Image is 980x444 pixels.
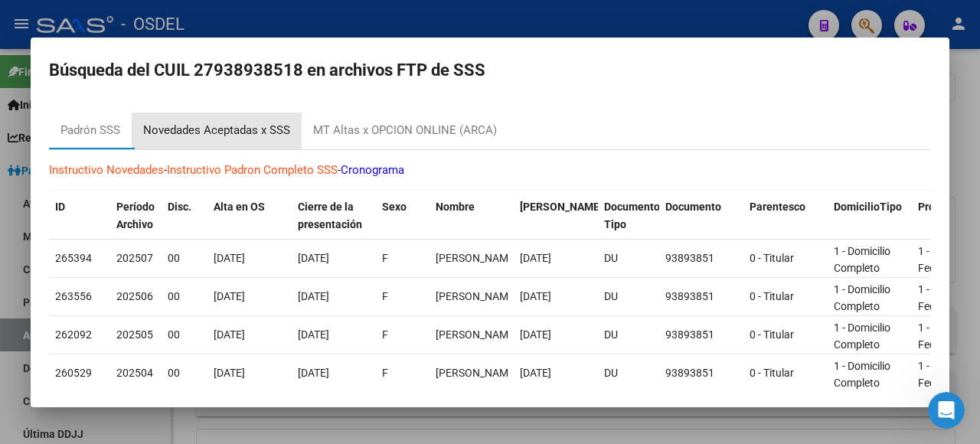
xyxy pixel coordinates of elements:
div: DU [604,250,653,267]
span: [DATE] [520,290,551,302]
span: ID [55,201,65,213]
span: Nombre [436,201,475,213]
div: 00 [168,326,201,344]
datatable-header-cell: Documento [659,191,743,241]
span: [DATE] [298,367,329,379]
span: [PERSON_NAME]. [520,201,606,213]
span: F [382,290,388,302]
span: 0 - Titular [750,290,794,302]
div: 93893851 [665,326,737,344]
span: F [382,367,388,379]
span: Documento [665,201,721,213]
div: DU [604,364,653,382]
span: [DATE] [214,367,245,379]
span: 0 - Titular [750,252,794,264]
span: 260529 [55,367,92,379]
datatable-header-cell: Nombre [430,191,514,241]
span: ESCOBAR CACERES GLORIA ELIZABE [436,290,518,302]
span: Sexo [382,201,407,213]
span: 263556 [55,290,92,302]
iframe: Intercom live chat [928,392,965,429]
span: 202505 [116,328,153,341]
datatable-header-cell: Documento Tipo [598,191,659,241]
datatable-header-cell: Parentesco [743,191,828,241]
span: 0 - Titular [750,328,794,341]
span: [DATE] [214,328,245,341]
a: Instructivo Novedades [49,163,164,177]
a: Cronograma [341,163,404,177]
span: [DATE] [214,252,245,264]
span: [DATE] [298,252,329,264]
span: [DATE] [298,328,329,341]
span: 1 - Domicilio Completo [834,245,890,275]
span: F [382,328,388,341]
datatable-header-cell: Sexo [376,191,430,241]
p: - - [49,162,931,179]
span: 1 - Domicilio Completo [834,322,890,351]
div: DU [604,288,653,305]
span: 202504 [116,367,153,379]
span: Provincia [918,201,964,213]
datatable-header-cell: Alta en OS [207,191,292,241]
span: 1 - Capital Federal [918,360,965,390]
datatable-header-cell: DomicilioTipo [828,191,912,241]
div: Padrón SSS [60,122,120,139]
span: [DATE] [520,252,551,264]
span: 1 - Domicilio Completo [834,360,890,390]
span: [DATE] [298,290,329,302]
span: 1 - Capital Federal [918,322,965,351]
div: 00 [168,288,201,305]
span: Alta en OS [214,201,265,213]
div: 93893851 [665,288,737,305]
span: F [382,252,388,264]
span: Parentesco [750,201,805,213]
h2: Búsqueda del CUIL 27938938518 en archivos FTP de SSS [49,56,931,85]
span: 1 - Capital Federal [918,283,965,313]
span: 1 - Domicilio Completo [834,283,890,313]
span: ESCOBAR CACERES GLORIA ELIZABE [436,252,518,264]
span: [DATE] [520,328,551,341]
datatable-header-cell: Fecha Nac. [514,191,598,241]
div: 00 [168,250,201,267]
span: 202506 [116,290,153,302]
datatable-header-cell: ID [49,191,110,241]
div: Novedades Aceptadas x SSS [143,122,290,139]
span: [DATE] [520,367,551,379]
div: MT Altas x OPCION ONLINE (ARCA) [313,122,497,139]
datatable-header-cell: Período Archivo [110,191,162,241]
span: Disc. [168,201,191,213]
span: DomicilioTipo [834,201,902,213]
div: 93893851 [665,364,737,382]
datatable-header-cell: Cierre de la presentación [292,191,376,241]
span: 0 - Titular [750,367,794,379]
span: ESCOBAR CACERES GLORIA ELIZABE [436,367,518,379]
a: Instructivo Padron Completo SSS [167,163,338,177]
span: 262092 [55,328,92,341]
span: 202507 [116,252,153,264]
span: [DATE] [214,290,245,302]
span: 1 - Capital Federal [918,245,965,275]
span: Documento Tipo [604,201,660,230]
div: DU [604,326,653,344]
span: ESCOBAR CACERES GLORIA ELIZABE [436,328,518,341]
span: Cierre de la presentación [298,201,362,230]
span: 265394 [55,252,92,264]
div: 93893851 [665,250,737,267]
span: Período Archivo [116,201,155,230]
div: 00 [168,364,201,382]
datatable-header-cell: Disc. [162,191,207,241]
